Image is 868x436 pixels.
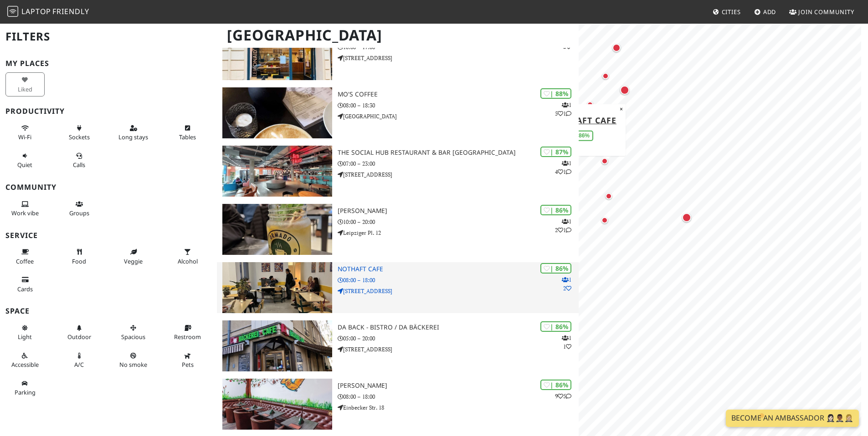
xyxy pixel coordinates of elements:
[217,146,579,197] a: The Social Hub Restaurant & Bar Berlin | 87% 141 The Social Hub Restaurant & Bar [GEOGRAPHIC_DATA...
[217,379,579,430] a: Ormado Kaffeehaus | 86% 95 [PERSON_NAME] 08:00 – 18:00 Einbecker Str. 18
[168,320,207,345] button: Restroom
[118,133,148,141] span: Long stays
[338,392,579,401] p: 08:00 – 18:00
[540,205,571,215] div: | 86%
[69,209,89,217] span: Group tables
[611,42,622,54] div: Map marker
[763,8,776,16] span: Add
[18,133,31,141] span: Stable Wi-Fi
[338,324,579,331] h3: Da Back - Bistro / Da Bäckerei
[555,159,571,176] p: 1 4 1
[11,209,39,217] span: People working
[540,380,571,390] div: | 86%
[168,348,207,372] button: Pets
[338,403,579,412] p: Einbecker Str. 18
[562,334,571,351] p: 1 1
[338,345,579,354] p: [STREET_ADDRESS]
[222,204,332,255] img: Ormado Kaffeehaus
[60,148,99,172] button: Calls
[798,8,854,16] span: Join Community
[5,320,45,345] button: Light
[21,6,51,16] span: Laptop
[74,360,84,369] span: Air conditioned
[217,262,579,313] a: NOTHAFT CAFE | 86% 12 NOTHAFT CAFE 08:00 – 18:00 [STREET_ADDRESS]
[222,87,332,138] img: Mo's Coffee
[217,204,579,255] a: Ormado Kaffeehaus | 86% 121 [PERSON_NAME] 10:00 – 20:00 Leipziger Pl. 12
[179,133,196,141] span: Work-friendly tables
[5,244,45,269] button: Coffee
[11,360,39,369] span: Accessible
[222,320,332,371] img: Da Back - Bistro / Da Bäckerei
[585,99,596,110] div: Map marker
[5,183,211,192] h3: Community
[7,4,89,20] a: LaptopFriendly LaptopFriendly
[17,161,32,169] span: Quiet
[15,388,36,396] span: Parking
[114,121,153,145] button: Long stays
[69,133,90,141] span: Power sockets
[680,211,693,224] div: Map marker
[60,244,99,269] button: Food
[338,207,579,215] h3: [PERSON_NAME]
[60,121,99,145] button: Sockets
[5,148,45,172] button: Quiet
[338,382,579,390] h3: [PERSON_NAME]
[114,320,153,345] button: Spacious
[338,265,579,273] h3: NOTHAFT CAFE
[5,348,45,372] button: Accessible
[124,257,143,265] span: Veggie
[5,107,211,116] h3: Productivity
[16,257,34,265] span: Coffee
[540,147,571,157] div: | 87%
[5,231,211,240] h3: Service
[338,170,579,179] p: [STREET_ADDRESS]
[222,146,332,197] img: The Social Hub Restaurant & Bar Berlin
[338,276,579,284] p: 08:00 – 18:00
[168,121,207,145] button: Tables
[5,197,45,221] button: Work vibe
[338,112,579,121] p: [GEOGRAPHIC_DATA]
[114,348,153,372] button: No smoke
[182,360,194,369] span: Pet friendly
[60,197,99,221] button: Groups
[5,272,45,296] button: Cards
[60,348,99,372] button: A/C
[552,114,616,125] a: NOTHAFT CAFE
[119,360,147,369] span: Smoke free
[600,71,611,81] div: Map marker
[5,23,211,51] h2: Filters
[603,191,614,202] div: Map marker
[72,257,86,265] span: Food
[220,23,577,48] h1: [GEOGRAPHIC_DATA]
[540,263,571,274] div: | 86%
[575,131,593,141] div: 86%
[67,333,91,341] span: Outdoor area
[750,4,780,20] a: Add
[555,101,571,118] p: 1 5 1
[555,392,571,401] p: 9 5
[5,59,211,68] h3: My Places
[786,4,858,20] a: Join Community
[618,84,631,96] div: Map marker
[5,121,45,145] button: Wi-Fi
[338,149,579,157] h3: The Social Hub Restaurant & Bar [GEOGRAPHIC_DATA]
[338,334,579,343] p: 05:00 – 20:00
[722,8,741,16] span: Cities
[222,262,332,313] img: NOTHAFT CAFE
[555,217,571,234] p: 1 2 1
[338,101,579,110] p: 08:00 – 18:30
[222,379,332,430] img: Ormado Kaffeehaus
[5,376,45,400] button: Parking
[599,156,610,167] div: Map marker
[338,287,579,295] p: [STREET_ADDRESS]
[617,104,626,114] button: Close popup
[17,285,33,293] span: Credit cards
[121,333,145,341] span: Spacious
[174,333,201,341] span: Restroom
[540,88,571,99] div: | 88%
[562,275,571,293] p: 1 2
[168,244,207,269] button: Alcohol
[338,91,579,98] h3: Mo's Coffee
[217,87,579,138] a: Mo's Coffee | 88% 151 Mo's Coffee 08:00 – 18:30 [GEOGRAPHIC_DATA]
[217,320,579,371] a: Da Back - Bistro / Da Bäckerei | 86% 11 Da Back - Bistro / Da Bäckerei 05:00 – 20:00 [STREET_ADDR...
